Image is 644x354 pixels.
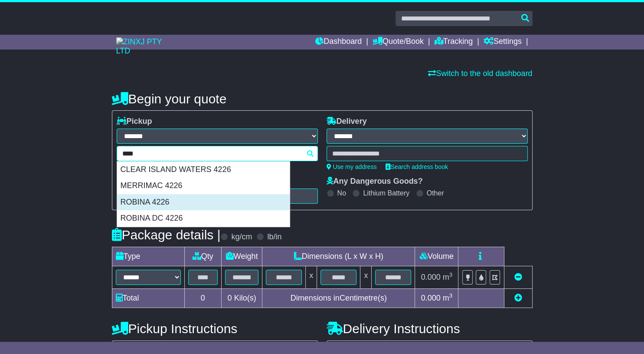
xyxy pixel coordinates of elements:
[306,266,317,288] td: x
[443,294,453,302] span: m
[386,163,448,170] a: Search address book
[327,163,377,170] a: Use my address
[228,294,232,302] span: 0
[449,292,453,299] sup: 3
[363,189,409,197] label: Lithium Battery
[222,247,262,266] td: Weight
[514,273,522,281] a: Remove this item
[421,294,441,302] span: 0.000
[449,271,453,278] sup: 3
[112,288,184,308] td: Total
[327,117,367,126] label: Delivery
[360,266,372,288] td: x
[184,288,222,308] td: 0
[262,288,415,308] td: Dimensions in Centimetre(s)
[443,273,453,281] span: m
[112,92,533,106] h4: Begin your quote
[117,210,290,227] div: ROBINA DC 4226
[373,35,424,50] a: Quote/Book
[421,273,441,281] span: 0.000
[112,247,184,266] td: Type
[435,35,473,50] a: Tracking
[112,228,221,242] h4: Package details |
[117,146,318,161] typeahead: Please provide city
[267,232,281,242] label: lb/in
[428,69,532,78] a: Switch to the old dashboard
[117,178,290,194] div: MERRIMAC 4226
[117,194,290,211] div: ROBINA 4226
[112,321,318,336] h4: Pickup Instructions
[117,162,290,178] div: CLEAR ISLAND WATERS 4226
[231,232,252,242] label: kg/cm
[222,288,262,308] td: Kilo(s)
[117,117,152,126] label: Pickup
[184,247,222,266] td: Qty
[315,35,362,50] a: Dashboard
[427,189,444,197] label: Other
[327,321,533,336] h4: Delivery Instructions
[262,247,415,266] td: Dimensions (L x W x H)
[415,247,458,266] td: Volume
[337,189,346,197] label: No
[484,35,522,50] a: Settings
[327,177,423,186] label: Any Dangerous Goods?
[514,294,522,302] a: Add new item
